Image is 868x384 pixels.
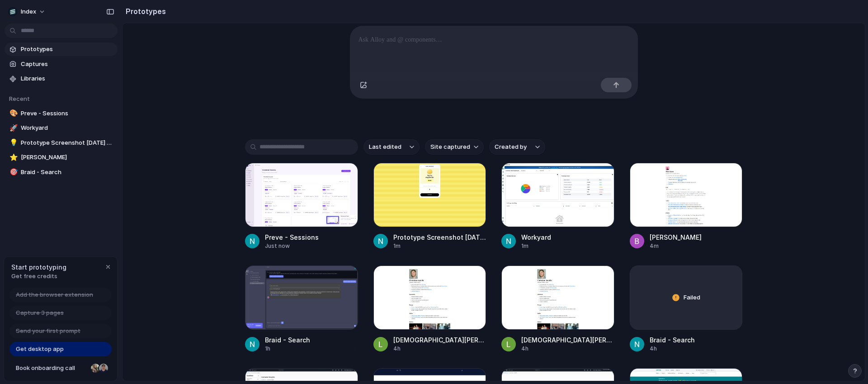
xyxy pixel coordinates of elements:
[501,163,614,250] a: WorkyardWorkyard1m
[90,363,101,374] div: Nicole Kubica
[265,345,310,353] div: 1h
[650,242,702,250] div: 4m
[98,363,109,374] div: Christian Iacullo
[21,123,114,133] span: Workyard
[373,265,486,353] a: Christian Iacullo[DEMOGRAPHIC_DATA][PERSON_NAME]4h
[489,139,545,155] button: Created by
[393,335,486,345] div: [DEMOGRAPHIC_DATA][PERSON_NAME]
[21,138,114,147] span: Prototype Screenshot [DATE] 3.59.57 pm.png
[425,139,484,155] button: Site captured
[521,242,551,250] div: 1m
[21,7,36,16] span: Index
[245,265,358,353] a: Braid - SearchBraid - Search1h
[369,142,401,152] span: Last edited
[8,138,17,147] button: 💡
[430,142,470,152] span: Site captured
[373,163,486,250] a: Prototype Screenshot 2025-08-19 at 3.59.57 pm.pngPrototype Screenshot [DATE] 3.59.57 pm.png1m
[650,232,702,242] div: [PERSON_NAME]
[521,232,551,242] div: Workyard
[9,342,112,356] a: Get desktop app
[21,45,114,54] span: Prototypes
[501,265,614,353] a: Christian Iacullo[DEMOGRAPHIC_DATA][PERSON_NAME]4h
[393,232,486,242] div: Prototype Screenshot [DATE] 3.59.57 pm.png
[9,152,16,163] div: ⭐
[495,142,527,152] span: Created by
[363,139,420,155] button: Last edited
[265,242,319,250] div: Just now
[5,151,118,164] a: ⭐[PERSON_NAME]
[265,335,310,345] div: Braid - Search
[21,153,114,162] span: [PERSON_NAME]
[8,168,17,177] button: 🎯
[21,109,114,118] span: Preve - Sessions
[9,108,16,119] div: 🎨
[8,123,17,133] button: 🚀
[650,345,695,353] div: 4h
[5,57,118,71] a: Captures
[16,327,80,336] span: Send your first prompt
[9,123,16,133] div: 🚀
[5,121,118,135] a: 🚀Workyard
[650,335,695,345] div: Braid - Search
[630,163,743,250] a: Simon Kubica[PERSON_NAME]4m
[630,265,743,353] a: FailedBraid - Search4h
[11,272,66,281] span: Get free credits
[122,6,166,17] h2: Prototypes
[245,163,358,250] a: Preve - SessionsPreve - SessionsJust now
[521,345,614,353] div: 4h
[9,167,16,177] div: 🎯
[21,60,114,69] span: Captures
[521,335,614,345] div: [DEMOGRAPHIC_DATA][PERSON_NAME]
[5,72,118,85] a: Libraries
[16,290,93,299] span: Add the browser extension
[5,166,118,179] a: 🎯Braid - Search
[9,137,16,148] div: 💡
[21,168,114,177] span: Braid - Search
[16,308,64,318] span: Capture 3 pages
[11,262,66,272] span: Start prototyping
[5,43,118,56] a: Prototypes
[393,242,486,250] div: 1m
[684,293,700,302] span: Failed
[5,107,118,120] a: 🎨Preve - Sessions
[5,5,50,19] button: Index
[5,136,118,150] a: 💡Prototype Screenshot [DATE] 3.59.57 pm.png
[8,153,17,162] button: ⭐
[9,361,112,375] a: Book onboarding call
[16,364,87,373] span: Book onboarding call
[16,345,64,354] span: Get desktop app
[9,95,30,102] span: Recent
[8,109,17,118] button: 🎨
[393,345,486,353] div: 4h
[265,232,319,242] div: Preve - Sessions
[21,74,114,83] span: Libraries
